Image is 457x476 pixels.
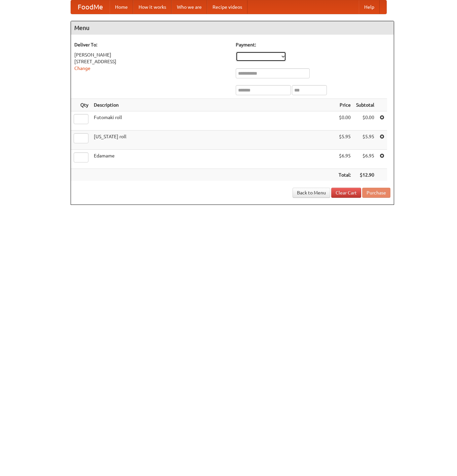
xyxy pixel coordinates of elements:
th: Subtotal [353,99,377,111]
td: $6.95 [353,150,377,169]
td: $0.00 [353,111,377,131]
td: [US_STATE] roll [91,131,336,150]
a: Help [359,0,380,14]
a: Clear Cart [331,188,361,198]
td: $5.95 [336,131,353,150]
div: [STREET_ADDRESS] [74,58,229,65]
th: Price [336,99,353,111]
a: Home [110,0,133,14]
td: Futomaki roll [91,111,336,131]
div: [PERSON_NAME] [74,51,229,58]
td: $6.95 [336,150,353,169]
a: Back to Menu [293,188,330,198]
th: Qty [71,99,91,111]
th: Description [91,99,336,111]
a: Who we are [172,0,207,14]
h5: Deliver To: [74,41,229,48]
th: Total: [336,169,353,181]
h4: Menu [71,21,394,35]
a: How it works [133,0,172,14]
th: $12.90 [353,169,377,181]
a: Change [74,66,90,71]
td: $5.95 [353,131,377,150]
h5: Payment: [236,41,390,48]
td: Edamame [91,150,336,169]
button: Purchase [362,188,390,198]
td: $0.00 [336,111,353,131]
a: Recipe videos [207,0,247,14]
a: FoodMe [71,0,110,14]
